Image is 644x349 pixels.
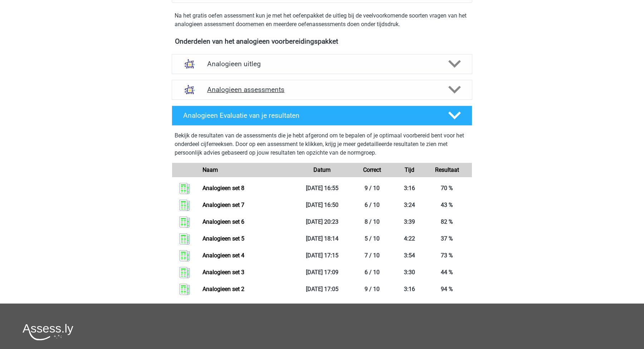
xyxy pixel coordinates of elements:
p: Bekijk de resultaten van de assessments die je hebt afgerond om te bepalen of je optimaal voorber... [175,131,469,157]
a: Analogieen set 2 [203,286,244,292]
a: Analogieen set 8 [203,185,244,192]
div: Correct [347,166,397,174]
a: uitleg Analogieen uitleg [169,54,475,74]
img: analogieen uitleg [181,55,199,73]
h4: Analogieen assessments [207,86,437,94]
div: Datum [297,166,347,174]
h4: Onderdelen van het analogieen voorbereidingspakket [175,37,469,45]
a: Analogieen set 7 [203,202,244,208]
h4: Analogieen uitleg [207,60,437,68]
img: analogieen assessments [181,81,199,99]
img: Assessly logo [23,324,73,340]
div: Resultaat [422,166,472,174]
a: Analogieen set 4 [203,252,244,259]
div: Tijd [397,166,422,174]
a: Analogieen set 5 [203,235,244,242]
a: assessments Analogieen assessments [169,80,475,100]
h4: Analogieen Evaluatie van je resultaten [183,111,437,120]
div: Naam [197,166,297,174]
a: Analogieen set 3 [203,269,244,276]
a: Analogieen Evaluatie van je resultaten [169,106,475,126]
div: Na het gratis oefen assessment kun je met het oefenpakket de uitleg bij de veelvoorkomende soorte... [172,11,472,29]
a: Analogieen set 6 [203,218,244,225]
